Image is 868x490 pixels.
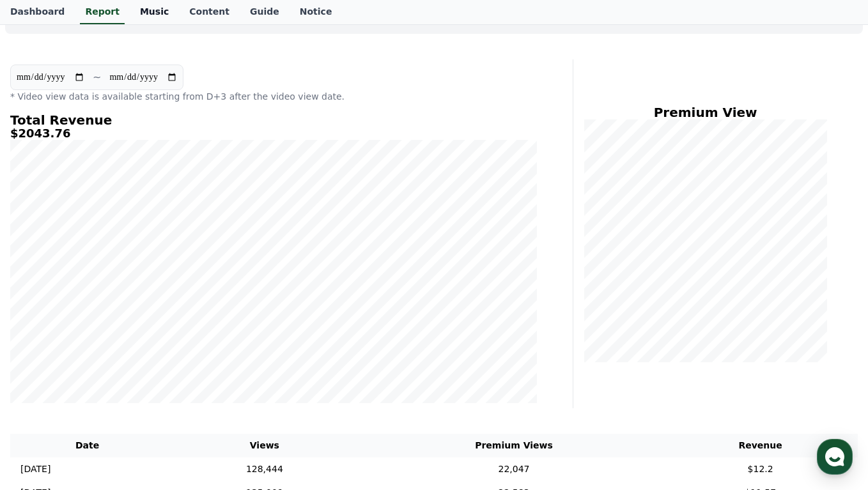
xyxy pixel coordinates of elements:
[365,457,663,481] td: 22,047
[584,105,827,119] h4: Premium View
[189,403,221,413] span: Settings
[106,404,144,414] span: Messages
[10,90,537,103] p: * Video view data is available starting from D+3 after the video view date.
[93,70,101,85] p: ~
[165,384,245,416] a: Settings
[10,113,537,127] h4: Total Revenue
[33,403,55,413] span: Home
[10,127,537,140] h5: $2043.76
[663,434,858,457] th: Revenue
[10,434,164,457] th: Date
[164,457,365,481] td: 128,444
[4,384,84,416] a: Home
[84,384,165,416] a: Messages
[164,434,365,457] th: Views
[663,457,858,481] td: $12.2
[20,463,50,476] p: [DATE]
[365,434,663,457] th: Premium Views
